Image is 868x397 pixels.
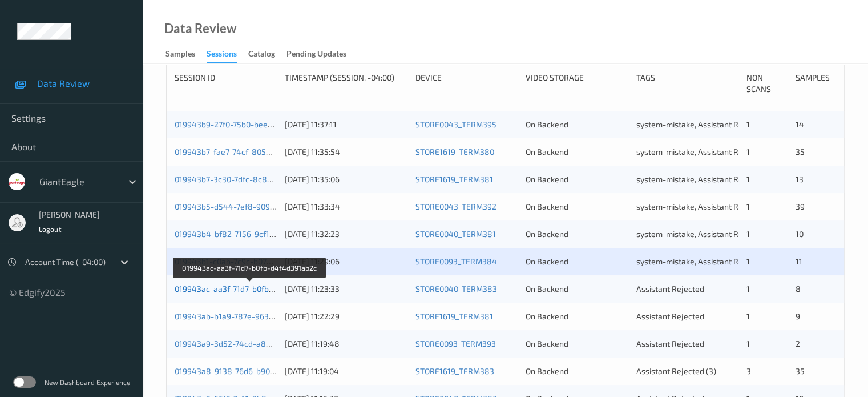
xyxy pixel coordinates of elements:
div: [DATE] 11:22:29 [285,311,407,322]
a: 019943b7-fae7-74cf-8055-299f720dc599 [175,147,326,157]
div: [DATE] 11:33:34 [285,201,407,212]
a: STORE0093_TERM384 [415,256,497,266]
div: Data Review [164,23,236,34]
a: Samples [165,46,207,62]
span: 1 [746,284,750,294]
div: Session ID [175,72,277,95]
a: 019943b9-27f0-75b0-bee4-0fc04958bd72 [175,119,329,129]
span: 35 [795,366,804,376]
div: Pending Updates [286,48,346,62]
a: Catalog [248,46,286,62]
a: STORE0093_TERM393 [415,339,496,348]
div: Sessions [207,48,237,63]
a: STORE0043_TERM392 [415,202,496,211]
a: 019943b1-c0ab-7c9c-b07a-b340c0237f8b [175,256,328,266]
div: Timestamp (Session, -04:00) [285,72,407,95]
span: Assistant Rejected [636,311,704,321]
a: 019943b5-d544-7ef8-909d-09defee65126 [175,202,330,211]
a: STORE0040_TERM383 [415,284,497,294]
div: Tags [636,72,738,95]
div: On Backend [526,174,628,185]
div: [DATE] 11:23:33 [285,283,407,295]
div: On Backend [526,119,628,130]
div: On Backend [526,228,628,240]
a: 019943ab-b1a9-787e-963b-3a8604a6e83b [175,311,333,321]
div: [DATE] 11:29:06 [285,256,407,267]
span: Assistant Rejected [636,284,704,294]
span: Assistant Rejected [636,339,704,348]
a: Sessions [207,46,248,63]
a: STORE1619_TERM381 [415,311,493,321]
span: 1 [746,174,750,184]
span: system-mistake, Assistant Rejected, Unusual activity [636,229,826,239]
span: 1 [746,311,750,321]
div: [DATE] 11:35:54 [285,146,407,158]
div: Samples [795,72,836,95]
div: [DATE] 11:32:23 [285,228,407,240]
div: On Backend [526,311,628,322]
div: On Backend [526,146,628,158]
span: 1 [746,202,750,211]
span: system-mistake, Assistant Rejected, Unusual activity [636,174,826,184]
span: 1 [746,147,750,157]
span: 2 [795,339,800,348]
a: 019943b4-bf82-7156-9cf1-fc685f4f65c9 [175,229,322,239]
span: 14 [795,119,804,129]
span: 9 [795,311,800,321]
span: 3 [746,366,751,376]
span: 10 [795,229,803,239]
span: 1 [746,119,750,129]
a: 019943a8-9138-76d6-b901-993649731b99 [175,366,330,376]
div: Non Scans [746,72,788,95]
span: 1 [746,229,750,239]
span: system-mistake, Assistant Rejected, Bag [636,147,784,157]
a: 019943ac-aa3f-71d7-b0fb-d4f4d391ab2c [175,284,325,294]
div: [DATE] 11:19:04 [285,366,407,377]
a: STORE1619_TERM380 [415,147,494,157]
div: Video Storage [526,72,628,95]
span: 39 [795,202,804,211]
span: system-mistake, Assistant Rejected, Unusual activity [636,119,826,129]
span: system-mistake, Assistant Rejected, Unusual activity [636,256,826,266]
span: 8 [795,284,800,294]
span: Assistant Rejected (3) [636,366,716,376]
div: On Backend [526,201,628,212]
span: 1 [746,256,750,266]
div: On Backend [526,338,628,350]
a: STORE1619_TERM383 [415,366,494,376]
a: STORE0040_TERM381 [415,229,496,239]
a: STORE0043_TERM395 [415,119,496,129]
div: On Backend [526,256,628,267]
div: Device [415,72,518,95]
div: Catalog [248,48,275,62]
div: On Backend [526,366,628,377]
div: On Backend [526,283,628,295]
div: [DATE] 11:35:06 [285,174,407,185]
span: 1 [746,339,750,348]
a: Pending Updates [286,46,358,62]
span: 11 [795,256,802,266]
span: system-mistake, Assistant Rejected, Unusual activity [636,202,826,211]
span: 13 [795,174,803,184]
a: STORE1619_TERM381 [415,174,493,184]
a: 019943a9-3d52-74cd-a8a5-b5d3fb63c0b5 [175,339,331,348]
div: [DATE] 11:37:11 [285,119,407,130]
a: 019943b7-3c30-7dfc-8c86-1843666ca4d8 [175,174,330,184]
div: Samples [165,48,195,62]
span: 35 [795,147,804,157]
div: [DATE] 11:19:48 [285,338,407,350]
